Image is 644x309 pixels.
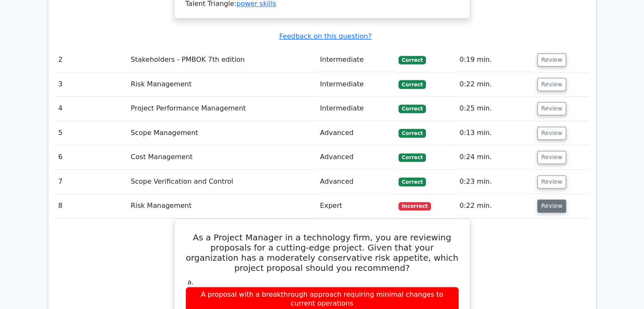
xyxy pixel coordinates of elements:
td: Cost Management [127,145,317,169]
button: Review [537,127,566,140]
td: Advanced [317,170,395,194]
td: 8 [55,194,127,218]
span: Correct [398,56,426,64]
td: 0:22 min. [456,72,534,97]
td: Scope Management [127,121,317,145]
td: Advanced [317,145,395,169]
td: 0:25 min. [456,97,534,121]
td: 6 [55,145,127,169]
td: Risk Management [127,194,317,218]
td: 7 [55,170,127,194]
td: Project Performance Management [127,97,317,121]
button: Review [537,151,566,164]
td: Intermediate [317,48,395,72]
td: 0:13 min. [456,121,534,145]
td: Risk Management [127,72,317,97]
td: Scope Verification and Control [127,170,317,194]
td: 0:23 min. [456,170,534,194]
button: Review [537,102,566,115]
span: Incorrect [398,202,431,210]
td: Intermediate [317,97,395,121]
td: 3 [55,72,127,97]
button: Review [537,53,566,66]
button: Review [537,78,566,91]
td: 4 [55,97,127,121]
span: Correct [398,105,426,113]
span: Correct [398,177,426,186]
h5: As a Project Manager in a technology firm, you are reviewing proposals for a cutting-edge project... [185,232,460,273]
td: Stakeholders - PMBOK 7th edition [127,48,317,72]
button: Review [537,199,566,212]
td: 0:19 min. [456,48,534,72]
span: Correct [398,129,426,137]
td: 2 [55,48,127,72]
td: Intermediate [317,72,395,97]
span: a. [188,278,194,286]
td: Advanced [317,121,395,145]
td: 0:22 min. [456,194,534,218]
td: 5 [55,121,127,145]
button: Review [537,175,566,188]
td: Expert [317,194,395,218]
span: Correct [398,80,426,88]
span: Correct [398,153,426,162]
td: 0:24 min. [456,145,534,169]
a: Feedback on this question? [279,32,371,40]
